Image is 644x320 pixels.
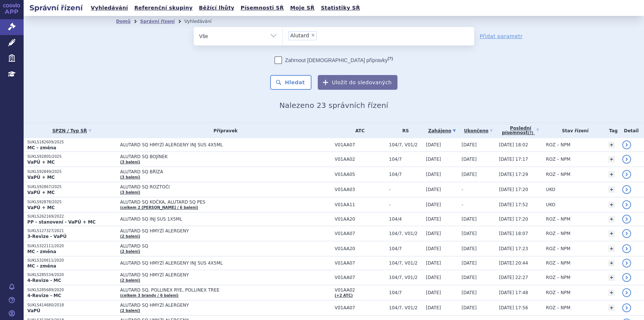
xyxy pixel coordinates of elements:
th: Tag [605,123,619,138]
a: detail [622,259,631,268]
a: detail [622,215,631,224]
a: detail [622,273,631,282]
span: [DATE] [426,202,441,207]
span: - [389,187,422,192]
span: Nalezeno 23 správních řízení [279,101,388,110]
a: + [608,260,615,266]
span: [DATE] [462,275,477,280]
strong: 4-Revize - MC [27,293,61,298]
span: [DATE] [426,187,441,192]
a: detail [622,229,631,238]
span: V01AA11 [335,202,385,207]
span: 104/7 [389,172,422,177]
th: RS [385,123,422,138]
a: (+2 ATC) [335,293,353,297]
a: Ukončeno [462,126,495,136]
span: [DATE] [426,142,441,147]
a: + [608,186,615,193]
span: 104/7 [389,290,422,295]
span: [DATE] [462,246,477,251]
span: ROZ – NPM [546,290,570,295]
a: Statistiky SŘ [318,3,362,13]
a: Referenční skupiny [132,3,195,13]
span: - [462,202,463,207]
a: + [608,171,615,178]
span: [DATE] [462,290,477,295]
span: ALUTARD SQ INJ SUS 1X5ML [120,217,304,222]
a: + [608,142,615,148]
strong: VaPÚ + MC [27,190,55,195]
a: detail [622,200,631,209]
p: SUKLS320611/2020 [27,258,116,263]
span: [DATE] [462,305,477,310]
span: ALUTARD SQ [120,244,304,249]
p: SUKLS285689/2020 [27,287,116,293]
a: detail [622,244,631,253]
strong: 3-Revize - VaPÚ [27,234,66,239]
span: [DATE] 18:02 [499,142,528,147]
strong: VaPÚ [27,308,40,313]
abbr: (?) [528,131,533,135]
p: SUKLS262169/2022 [27,214,116,219]
span: 104/7 [389,246,422,251]
span: [DATE] 17:20 [499,187,528,192]
span: ROZ – NPM [546,217,570,222]
a: (2 balení) [120,278,140,282]
span: ALUTARD SQ BOJÍNEK [120,154,304,159]
a: + [608,156,615,163]
a: Přidat parametr [480,33,523,40]
span: [DATE] [462,261,477,266]
a: + [608,304,615,311]
span: Alutard [290,33,309,38]
span: [DATE] [426,290,441,295]
span: [DATE] [462,172,477,177]
span: ALUTARD SQ HMYZÍ ALERGENY INJ SUS 4X5ML [120,142,304,147]
a: Domů [116,19,131,24]
strong: MC - změna [27,145,56,150]
abbr: (?) [388,56,393,61]
a: + [608,274,615,281]
a: detail [622,303,631,312]
a: detail [622,170,631,179]
span: [DATE] 17:23 [499,246,528,251]
p: SUKLS92878/2025 [27,200,116,205]
span: V01AA07 [335,142,385,147]
li: Vyhledávání [184,16,221,27]
span: UKO [546,187,555,192]
span: V01AA03 [335,187,385,192]
span: [DATE] 17:17 [499,157,528,162]
span: ROZ – NPM [546,157,570,162]
span: ROZ – NPM [546,142,570,147]
h2: Správní řízení [24,3,89,13]
span: [DATE] [462,217,477,222]
a: + [608,216,615,222]
span: [DATE] 17:56 [499,305,528,310]
input: Alutard [319,31,323,40]
span: V01AA02 [335,157,385,162]
span: [DATE] 17:20 [499,217,528,222]
span: [DATE] 17:29 [499,172,528,177]
p: SUKLS127327/2021 [27,228,116,234]
a: detail [622,140,631,149]
span: ALUTARD SQ BŘÍZA [120,169,304,174]
span: ALUTARD SQ HMYZÍ ALERGENY [120,272,304,278]
span: [DATE] [426,172,441,177]
span: ALUTARD SQ, POLLINEX RYE, POLLINEX TREE [120,287,304,293]
a: Písemnosti SŘ [238,3,286,13]
span: ROZ – NPM [546,261,570,266]
span: ROZ – NPM [546,305,570,310]
span: [DATE] 17:48 [499,290,528,295]
span: ROZ – NPM [546,246,570,251]
a: (2 balení) [120,249,140,253]
span: [DATE] [426,305,441,310]
span: ALUTARD SQ HMYZÍ ALERGENY [120,228,304,234]
a: (celkem 2 [PERSON_NAME] / 6 balení) [120,205,198,210]
span: [DATE] 20:44 [499,261,528,266]
span: [DATE] 17:52 [499,202,528,207]
span: 104/7, V01/2 [389,305,422,310]
span: [DATE] [462,231,477,236]
th: Přípravek [116,123,331,138]
a: detail [622,185,631,194]
p: SUKLS92867/2025 [27,184,116,190]
p: SUKLS414680/2018 [27,303,116,308]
